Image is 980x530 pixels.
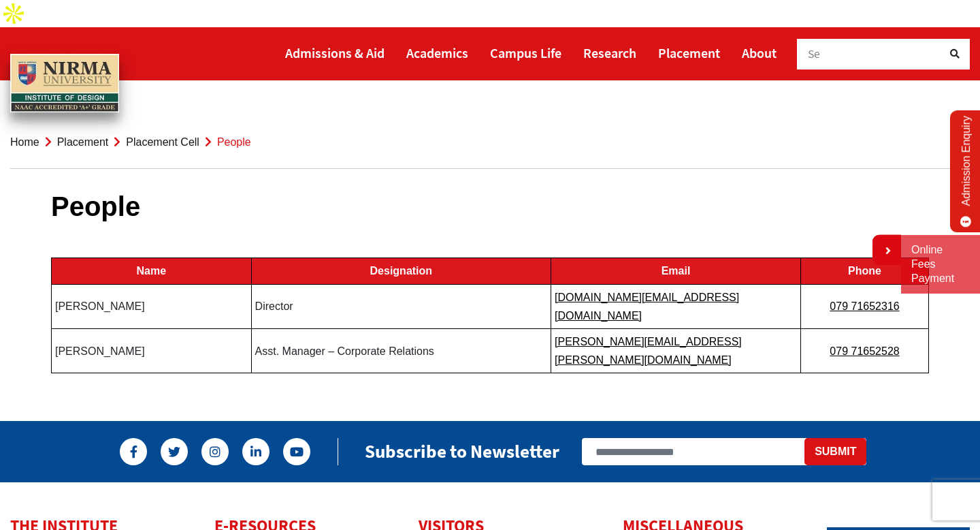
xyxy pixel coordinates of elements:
[490,39,561,67] a: Campus Life
[10,54,119,112] img: main_logo
[57,136,109,148] a: Placement
[370,265,433,277] b: Designation
[365,440,559,463] h2: Subscribe to Newsletter
[52,284,252,328] td: [PERSON_NAME]
[555,336,742,366] a: [PERSON_NAME][EMAIL_ADDRESS][PERSON_NAME][DOMAIN_NAME]
[10,116,970,169] nav: breadcrumb
[406,39,468,67] a: Academics
[830,345,899,357] a: 079 71652528
[583,39,636,67] a: Research
[742,39,777,67] a: About
[911,243,970,285] a: Online Fees Payment
[285,39,385,67] a: Admissions & Aid
[251,284,551,328] td: Director
[804,438,866,465] button: Submit
[217,136,251,148] span: People
[10,136,39,148] a: Home
[830,300,899,312] a: 079 71652316
[555,292,739,322] a: [DOMAIN_NAME][EMAIL_ADDRESS][DOMAIN_NAME]
[251,328,551,373] td: Asst. Manager – Corporate Relations
[137,265,167,277] b: Name
[658,39,720,67] a: Placement
[661,265,691,277] b: Email
[52,328,252,373] td: [PERSON_NAME]
[848,265,881,277] b: Phone
[808,46,821,61] span: Se
[51,190,929,223] h1: People
[126,136,199,148] a: Placement Cell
